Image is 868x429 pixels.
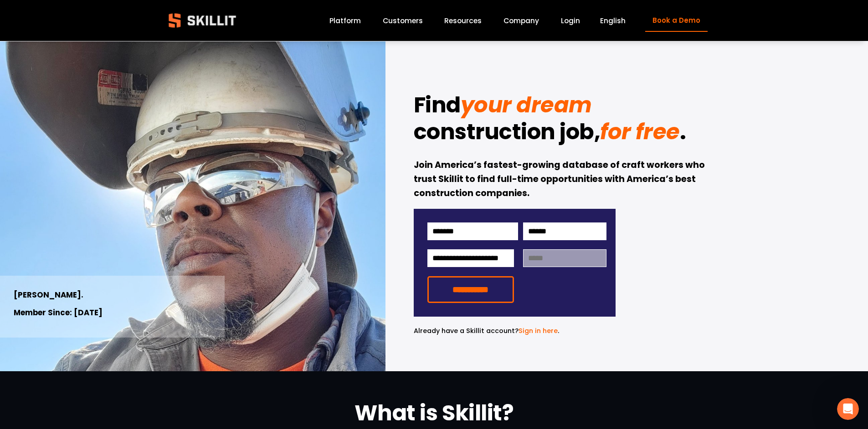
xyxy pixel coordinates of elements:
[329,15,361,27] a: Platform
[14,289,83,300] strong: [PERSON_NAME].
[414,326,616,336] p: .
[600,116,679,147] em: for free
[444,15,482,26] span: Resources
[414,326,519,335] span: Already have a Skillit account?
[414,159,707,199] strong: Join America’s fastest-growing database of craft workers who trust Skillit to find full-time oppo...
[600,15,626,27] div: language picker
[561,15,580,27] a: Login
[519,326,558,335] a: Sign in here
[461,90,592,120] em: your dream
[645,10,707,32] a: Book a Demo
[444,15,482,27] a: folder dropdown
[414,116,601,147] strong: construction job,
[837,398,859,420] iframe: Intercom live chat
[354,398,514,428] strong: What is Skillit?
[14,307,103,318] strong: Member Since: [DATE]
[383,15,423,27] a: Customers
[600,15,626,26] span: English
[161,7,244,34] img: Skillit
[503,15,539,27] a: Company
[680,116,686,147] strong: .
[414,90,461,120] strong: Find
